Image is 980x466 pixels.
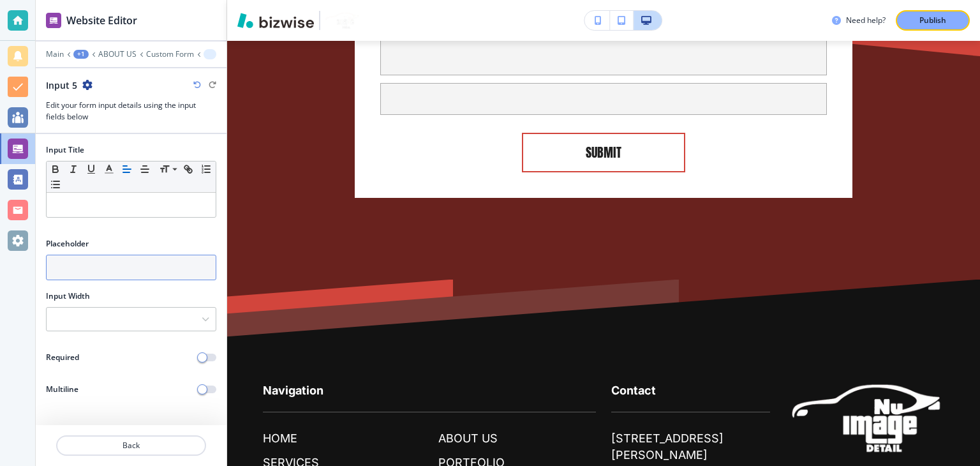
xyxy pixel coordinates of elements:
p: ABOUT US [438,430,498,447]
strong: Contact [611,384,656,397]
button: SUBMIT [522,133,685,172]
h3: Need help? [846,15,886,26]
h3: Edit your form input details using the input fields below [46,100,216,123]
button: Back [56,435,206,456]
button: Main [46,50,64,59]
button: Custom Form [146,50,194,59]
p: Publish [919,15,946,26]
button: ABOUT US [98,50,137,59]
img: NU Image Detail [791,382,944,454]
h2: Placeholder [46,238,89,250]
h2: Multiline [46,384,78,395]
img: Your Logo [325,12,360,28]
strong: Navigation [263,384,323,397]
h2: Required [46,352,79,363]
p: HOME [263,430,297,447]
h2: Input Title [46,144,84,156]
button: Input 5 [204,49,216,59]
button: Publish [896,10,970,31]
h2: Website Editor [66,13,137,28]
h2: Input Width [46,290,90,302]
p: Back [57,440,205,451]
button: +1 [73,50,89,59]
h2: Input 5 [46,79,77,92]
img: Bizwise Logo [237,13,314,28]
img: editor icon [46,13,61,28]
